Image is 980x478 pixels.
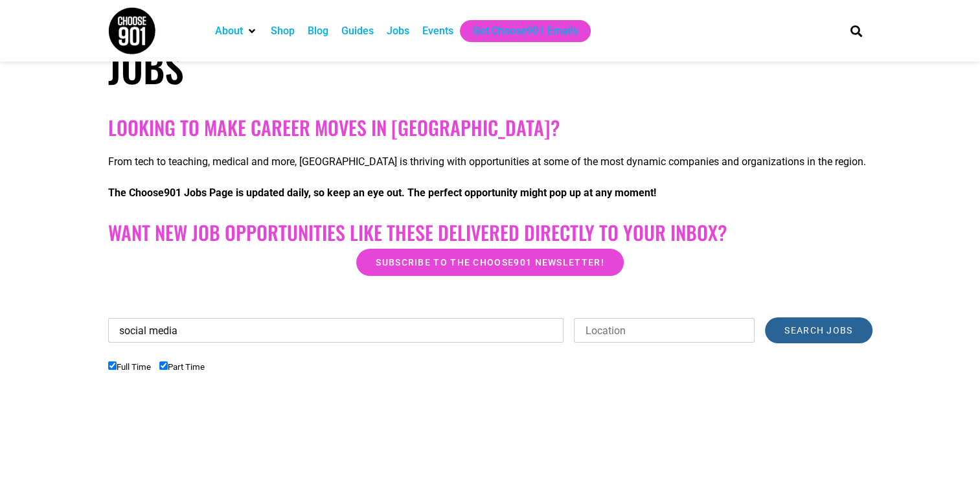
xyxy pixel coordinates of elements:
h1: Jobs [108,43,484,90]
a: Jobs [387,23,409,39]
label: Part Time [159,362,205,372]
input: Full Time [108,361,117,370]
a: Events [422,23,453,39]
input: Part Time [159,361,168,370]
input: Location [574,318,755,343]
a: Subscribe to the Choose901 newsletter! [356,249,623,276]
nav: Main nav [209,20,828,42]
div: About [209,20,264,42]
h2: Want New Job Opportunities like these Delivered Directly to your Inbox? [108,221,872,244]
p: From tech to teaching, medical and more, [GEOGRAPHIC_DATA] is thriving with opportunities at some... [108,154,872,170]
a: Get Choose901 Emails [473,23,578,39]
div: Search [845,20,867,41]
strong: The Choose901 Jobs Page is updated daily, so keep an eye out. The perfect opportunity might pop u... [108,187,656,199]
a: About [215,23,243,39]
a: Guides [341,23,374,39]
a: Shop [271,23,295,39]
input: Keywords [108,318,564,343]
input: Search Jobs [765,317,872,343]
span: Subscribe to the Choose901 newsletter! [376,258,604,267]
h2: Looking to make career moves in [GEOGRAPHIC_DATA]? [108,116,872,139]
label: Full Time [108,362,151,372]
a: Blog [308,23,328,39]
